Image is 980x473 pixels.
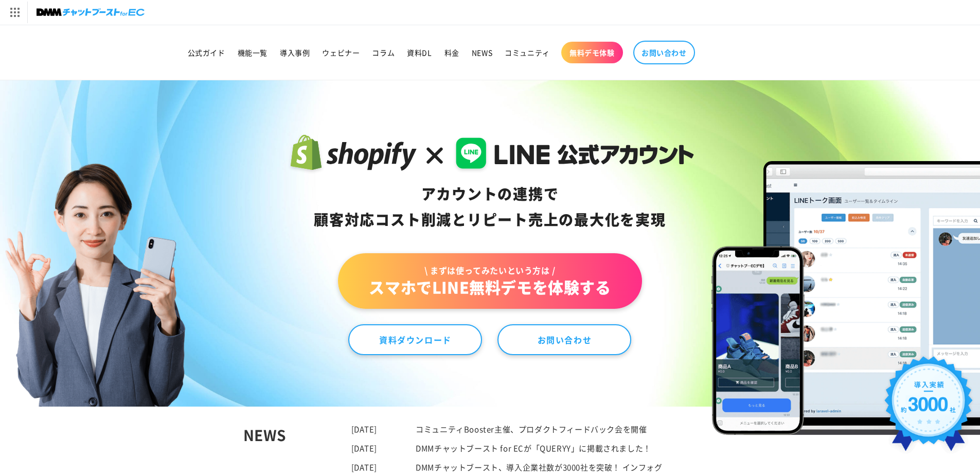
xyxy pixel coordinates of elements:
span: コミュニティ [505,48,550,57]
a: 資料DL [401,42,438,63]
a: 資料ダウンロード [348,324,482,355]
span: コラム [372,48,395,57]
time: [DATE] [351,424,378,434]
span: 導入事例 [280,48,310,57]
a: 公式ガイド [182,42,231,63]
img: 導入実績約3000社 [880,352,978,463]
span: 公式ガイド [188,48,225,57]
time: [DATE] [351,443,378,453]
a: お問い合わせ [497,324,631,355]
a: お問い合わせ [633,41,695,64]
a: コミュニティ [498,42,556,63]
span: 機能一覧 [238,48,268,57]
time: [DATE] [351,462,378,472]
a: 機能一覧 [231,42,274,63]
span: ウェビナー [322,48,360,57]
a: ウェビナー [316,42,366,63]
span: お問い合わせ [642,48,687,57]
div: アカウントの連携で 顧客対応コスト削減と リピート売上の 最大化を実現 [286,181,694,233]
a: NEWS [466,42,498,63]
span: 資料DL [407,48,432,57]
img: チャットブーストforEC [37,5,145,20]
a: 料金 [438,42,466,63]
span: \ まずは使ってみたいという方は / [369,265,611,276]
a: 無料デモ体験 [561,42,623,63]
span: 無料デモ体験 [569,48,615,57]
a: 導入事例 [274,42,316,63]
span: 料金 [444,48,459,57]
a: コミュニティBooster主催、プロダクトフィードバック会を開催 [416,424,647,434]
a: コラム [366,42,401,63]
img: サービス [2,2,27,23]
a: \ まずは使ってみたいという方は /スマホでLINE無料デモを体験する [338,253,642,309]
a: DMMチャットブースト for ECが「QUERYY」に掲載されました！ [416,443,651,453]
span: NEWS [472,48,492,57]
